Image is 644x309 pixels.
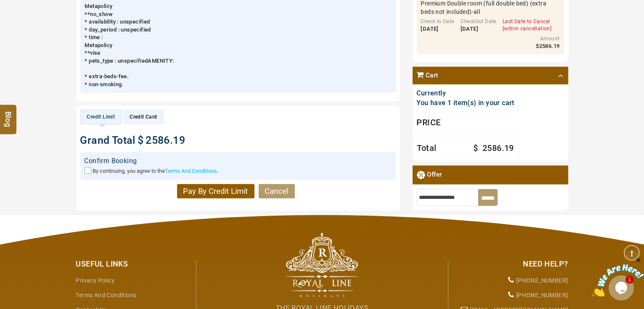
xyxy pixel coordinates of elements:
[455,288,568,303] li: [PHONE_NUMBER]
[80,134,135,146] span: Grand Total
[461,25,496,33] div: [DATE]
[421,25,454,33] div: [DATE]
[165,168,217,174] a: Terms And Conditions
[518,35,560,42] div: Amount
[426,71,438,80] span: Cart
[138,134,143,146] span: $
[123,110,164,124] li: Credit Card
[177,184,254,198] a: Pay By Credit Limit
[536,43,539,49] span: $
[265,187,289,195] span: Cancel
[259,184,295,198] a: Cancel
[461,18,496,25] div: CheckOut Date
[85,156,392,166] div: Confirm Booking
[455,259,568,269] div: Need Help?
[482,143,514,153] span: 2586.19
[76,292,137,298] a: Terms and Conditions
[76,277,115,284] a: Privacy Policy
[85,3,113,9] b: Metapolicy
[417,89,514,107] span: Currently You have 1 item(s) in your cart
[148,58,174,64] b: AMENITY:
[503,18,551,25] div: Last Date to Cancel
[421,18,454,25] div: Check In Date
[427,170,442,181] span: Offer
[473,143,478,153] span: $
[76,259,190,269] div: Useful Links
[93,168,165,174] span: By continuing, you agree to the
[413,112,519,134] div: Price
[417,142,437,154] span: Total
[3,111,14,118] span: Blog
[539,43,560,49] span: 2586.19
[503,25,551,32] div: [within cancellation]
[592,256,644,296] iframe: chat widget
[286,232,358,298] img: The Royal Line Holidays
[455,273,568,288] li: [PHONE_NUMBER]
[93,168,219,174] label: .
[87,114,115,120] span: Credit Limit
[146,134,185,146] span: 2586.19
[85,42,113,48] b: Metapolicy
